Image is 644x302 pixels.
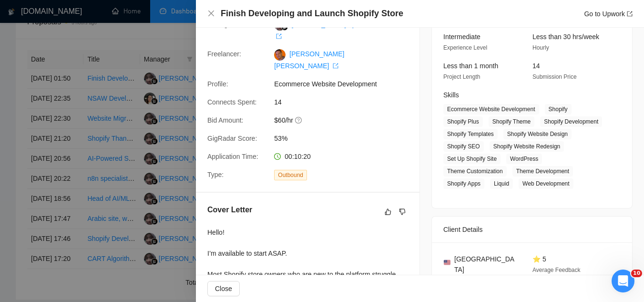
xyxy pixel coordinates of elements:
[274,49,286,61] img: c1WWgwmaGevJdZ-l_Vf-CmXdbmQwVpuCq4Thkz8toRvCgf_hjs15DDqs-87B3E-w26
[443,217,621,242] div: Client Details
[274,79,417,89] span: Ecommerce Website Development
[207,171,224,178] span: Type:
[285,153,311,160] span: 00:10:20
[274,133,417,144] span: 53%
[274,50,344,69] a: [PERSON_NAME] [PERSON_NAME] export
[506,154,542,164] span: WordPress
[584,10,633,18] a: Go to Upworkexport
[443,178,484,189] span: Shopify Apps
[274,97,417,107] span: 14
[207,116,244,124] span: Bid Amount:
[382,206,394,218] button: like
[532,255,546,263] span: ⭐ 5
[540,116,602,127] span: Shopify Development
[444,259,450,266] img: 🇺🇸
[333,63,338,69] span: export
[443,154,501,164] span: Set Up Shopify Site
[281,24,288,31] img: gigradar-bm.png
[443,104,539,115] span: Ecommerce Website Development
[532,44,549,51] span: Hourly
[215,283,232,294] span: Close
[207,98,257,106] span: Connects Spent:
[443,91,459,99] span: Skills
[512,166,573,177] span: Theme Development
[503,129,572,139] span: Shopify Website Design
[489,116,535,127] span: Shopify Theme
[276,33,282,39] span: export
[627,11,633,17] span: export
[274,170,307,180] span: Outbound
[207,10,215,18] button: Close
[454,254,517,275] span: [GEOGRAPHIC_DATA]
[443,166,507,177] span: Theme Customization
[532,62,540,70] span: 14
[207,204,252,216] h5: Cover Letter
[443,73,480,80] span: Project Length
[443,129,498,139] span: Shopify Templates
[545,104,572,115] span: Shopify
[532,33,599,41] span: Less than 30 hrs/week
[532,73,577,80] span: Submission Price
[443,33,480,41] span: Intermediate
[519,178,573,189] span: Web Development
[397,206,408,218] button: dislike
[443,44,487,51] span: Experience Level
[207,281,240,296] button: Close
[274,115,417,125] span: $60/hr
[399,208,406,216] span: dislike
[221,8,403,20] h4: Finish Developing and Launch Shopify Store
[532,267,581,273] span: Average Feedback
[295,116,303,124] span: question-circle
[443,62,498,70] span: Less than 1 month
[207,135,257,142] span: GigRadar Score:
[443,116,483,127] span: Shopify Plus
[385,208,391,216] span: like
[274,153,281,160] span: clock-circle
[207,10,215,17] span: close
[612,270,634,292] iframe: Intercom live chat
[490,141,564,152] span: Shopify Website Redesign
[490,178,513,189] span: Liquid
[443,141,484,152] span: Shopify SEO
[207,50,241,58] span: Freelancer:
[207,153,258,160] span: Application Time:
[207,80,228,88] span: Profile:
[631,270,642,277] span: 10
